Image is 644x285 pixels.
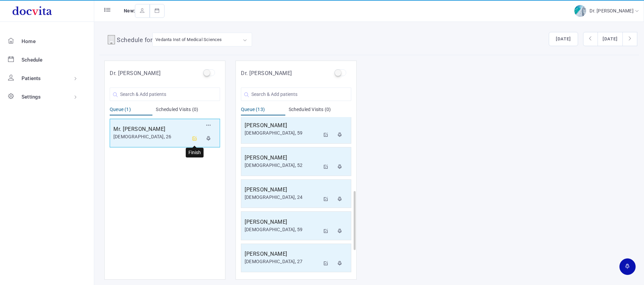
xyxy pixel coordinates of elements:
h5: [PERSON_NAME] [245,218,320,226]
div: Queue (13) [241,106,285,115]
span: Schedule [22,57,43,63]
div: [DEMOGRAPHIC_DATA], 52 [245,162,320,169]
h5: Mr. [PERSON_NAME] [113,125,189,133]
div: [DEMOGRAPHIC_DATA], 59 [245,130,320,137]
div: [DEMOGRAPHIC_DATA], 59 [245,226,320,233]
span: New: [124,8,135,13]
div: Vedanta Inst of Medical Sciences [155,36,222,43]
img: img-2.jpg [574,5,586,17]
div: Queue (1) [110,106,152,115]
h5: [PERSON_NAME] [245,154,320,162]
span: Home [22,38,36,44]
h5: Dr. [PERSON_NAME] [110,69,161,77]
h5: Dr. [PERSON_NAME] [241,69,292,77]
div: [DEMOGRAPHIC_DATA], 27 [245,258,320,265]
h4: Schedule for [117,35,152,46]
h5: [PERSON_NAME] [245,250,320,258]
h5: [PERSON_NAME] [245,121,320,130]
span: Dr. [PERSON_NAME] [589,8,635,13]
div: [DEMOGRAPHIC_DATA], 24 [245,194,320,201]
input: Search & Add patients [241,87,351,101]
input: Search & Add patients [110,87,220,101]
div: Finish [186,148,204,157]
span: Patients [22,75,41,81]
span: Settings [22,94,41,100]
div: Scheduled Visits (0) [289,106,352,115]
button: [DATE] [598,32,623,46]
h5: [PERSON_NAME] [245,186,320,194]
button: [DATE] [549,32,578,46]
div: Scheduled Visits (0) [156,106,220,115]
div: [DEMOGRAPHIC_DATA], 26 [113,133,189,140]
